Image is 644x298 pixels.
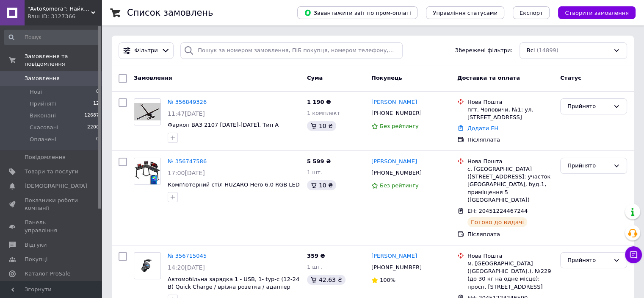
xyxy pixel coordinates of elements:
span: Без рейтингу [380,123,419,129]
span: Замовлення [134,75,172,81]
button: Чат з покупцем [625,246,642,263]
div: Післяплата [467,231,553,238]
span: Фільтри [135,47,158,55]
img: Фото товару [134,259,160,273]
span: 359 ₴ [307,253,325,259]
span: Панель управління [25,219,78,234]
div: Прийнято [567,102,610,111]
span: Доставка та оплата [457,75,520,81]
span: 1 шт. [307,169,322,175]
span: 1 шт. [307,264,322,270]
div: 10 ₴ [307,180,336,190]
span: Товари та послуги [25,168,78,175]
button: Експорт [513,6,550,19]
span: 2200 [87,124,99,131]
span: 0 [96,88,99,96]
a: [PERSON_NAME] [371,252,417,260]
a: Фото товару [134,98,161,125]
a: Фаркоп ВАЗ 2107 [DATE]-[DATE]. Тип А [168,122,279,128]
span: 12 [93,100,99,108]
span: 14:20[DATE] [168,264,205,271]
span: Cума [307,75,323,81]
div: Прийнято [567,162,610,170]
span: ЕН: 20451224467244 [467,208,528,214]
span: (14899) [536,47,558,53]
span: 12687 [84,112,99,120]
a: № 356715045 [168,253,207,259]
span: 1 190 ₴ [307,99,331,105]
span: 100% [380,277,395,283]
div: с. [GEOGRAPHIC_DATA] ([STREET_ADDRESS]: участок [GEOGRAPHIC_DATA], буд.1, приміщення 5 ([GEOGRAPH... [467,165,553,204]
span: Замовлення та повідомлення [25,53,102,68]
span: 0 [96,136,99,143]
div: Післяплата [467,136,553,144]
h1: Список замовлень [127,8,213,18]
div: [PHONE_NUMBER] [370,108,423,119]
span: 11:47[DATE] [168,110,205,117]
img: Фото товару [134,103,160,120]
div: Нова Пошта [467,98,553,106]
a: Фото товару [134,252,161,279]
a: [PERSON_NAME] [371,158,417,166]
span: Каталог ProSale [25,270,70,278]
button: Створити замовлення [558,6,636,19]
div: Нова Пошта [467,158,553,165]
input: Пошук [4,30,100,45]
a: Комп'ютерний стіл HUZARO Hero 6.0 RGB LED [168,181,300,188]
span: [DEMOGRAPHIC_DATA] [25,182,87,190]
a: [PERSON_NAME] [371,98,417,106]
div: Готово до видачі [467,217,528,227]
button: Завантажити звіт по пром-оплаті [297,6,417,19]
span: Завантажити звіт по пром-оплаті [304,9,411,17]
span: 5 599 ₴ [307,158,331,164]
span: Статус [560,75,581,81]
a: № 356747586 [168,158,207,164]
div: [PHONE_NUMBER] [370,167,423,178]
span: 17:00[DATE] [168,170,205,176]
span: Оплачені [30,136,56,143]
span: Без рейтингу [380,182,419,189]
span: Всі [527,47,535,55]
div: [PHONE_NUMBER] [370,262,423,273]
div: 42.63 ₴ [307,275,345,285]
div: м. [GEOGRAPHIC_DATA] ([GEOGRAPHIC_DATA].), №229 (до 30 кг на одне місце): просп. [STREET_ADDRESS] [467,260,553,291]
div: Нова Пошта [467,252,553,260]
span: Управління статусами [433,10,498,16]
span: Нові [30,88,42,96]
div: Прийнято [567,256,610,265]
span: "AvtoKomora": Найкращі аксесуари, запчастини та тюнінг для Вашого авто! [28,5,91,13]
a: Фото товару [134,158,161,185]
a: Створити замовлення [550,9,636,16]
span: Експорт [520,10,543,16]
span: Скасовані [30,124,58,131]
span: Покупці [25,256,47,263]
button: Управління статусами [426,6,504,19]
span: 1 комплект [307,110,340,116]
span: Виконані [30,112,56,120]
span: Створити замовлення [565,10,629,16]
a: Додати ЕН [467,125,498,131]
div: Ваш ID: 3127366 [28,13,102,20]
a: Автомобільна зарядка 1 - USB, 1- typ-c (12-24 В) Quick Charge / врізна розетка / адаптер живлення... [168,276,299,298]
span: Покупець [371,75,402,81]
div: 10 ₴ [307,121,336,131]
a: № 356849326 [168,99,207,105]
span: Прийняті [30,100,56,108]
span: Замовлення [25,75,60,82]
span: Збережені фільтри: [455,47,513,55]
span: Показники роботи компанії [25,197,78,212]
div: пгт. Чоповичи, №1: ул. [STREET_ADDRESS] [467,106,553,121]
span: Повідомлення [25,153,66,161]
input: Пошук за номером замовлення, ПІБ покупця, номером телефону, Email, номером накладної [180,42,403,59]
span: Відгуки [25,241,47,249]
img: Фото товару [134,158,160,184]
